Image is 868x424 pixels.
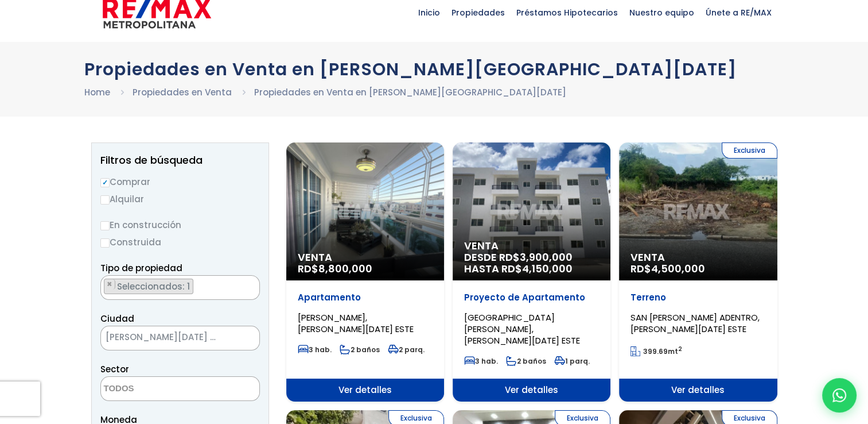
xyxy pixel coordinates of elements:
button: Remove item [104,279,115,290]
a: Venta DESDE RD$3,900,000 HASTA RD$4,150,000 Proyecto de Apartamento [GEOGRAPHIC_DATA][PERSON_NAME... [453,142,610,402]
span: Ver detalles [619,379,777,402]
span: Exclusiva [722,142,777,159]
span: × [107,279,112,290]
label: Comprar [100,175,260,189]
span: 399.69 [643,346,668,356]
span: DESDE RD$ [464,252,599,275]
label: En construcción [100,218,260,232]
span: HASTA RD$ [464,263,599,275]
span: [PERSON_NAME], [PERSON_NAME][DATE] ESTE [298,311,414,335]
a: Propiedades en Venta [133,86,232,98]
span: SAN [PERSON_NAME] ADENTRO, [PERSON_NAME][DATE] ESTE [630,311,760,335]
button: Remove all items [247,279,254,290]
span: Ver detalles [286,379,444,402]
span: Sector [100,363,129,375]
a: Venta RD$8,800,000 Apartamento [PERSON_NAME], [PERSON_NAME][DATE] ESTE 3 hab. 2 baños 2 parq. Ver... [286,142,444,402]
span: 8,800,000 [318,261,372,276]
input: En construcción [100,221,110,230]
span: 1 parq. [554,356,590,366]
li: APARTAMENTO [104,279,193,294]
label: Alquilar [100,192,260,206]
sup: 2 [678,345,682,353]
span: Venta [298,252,433,263]
p: Apartamento [298,292,433,303]
span: SANTO DOMINGO ESTE [100,326,260,350]
h2: Filtros de búsqueda [100,155,260,166]
span: Ciudad [100,313,134,325]
span: 4,500,000 [651,261,705,276]
textarea: Search [101,276,107,300]
span: 3,900,000 [520,250,573,264]
textarea: Search [101,377,212,402]
span: [GEOGRAPHIC_DATA][PERSON_NAME], [PERSON_NAME][DATE] ESTE [464,311,580,346]
input: Alquilar [100,195,110,205]
h1: Propiedades en Venta en [PERSON_NAME][GEOGRAPHIC_DATA][DATE] [84,59,784,79]
input: Comprar [100,178,110,187]
span: Seleccionados: 1 [116,280,193,292]
span: × [247,279,253,290]
button: Remove all items [231,329,248,348]
span: Ver detalles [453,379,610,402]
span: 3 hab. [464,356,498,366]
span: Venta [464,240,599,252]
p: Terreno [630,292,765,303]
li: Propiedades en Venta en [PERSON_NAME][GEOGRAPHIC_DATA][DATE] [254,85,566,99]
label: Construida [100,235,260,249]
span: 3 hab. [298,345,332,354]
span: 2 baños [340,345,380,354]
p: Proyecto de Apartamento [464,292,599,303]
a: Exclusiva Venta RD$4,500,000 Terreno SAN [PERSON_NAME] ADENTRO, [PERSON_NAME][DATE] ESTE 399.69mt... [619,142,777,402]
span: RD$ [298,261,372,276]
span: mt [630,346,682,356]
input: Construida [100,238,110,248]
span: × [242,333,248,344]
span: RD$ [630,261,705,276]
span: 2 baños [506,356,546,366]
span: Tipo de propiedad [100,262,182,274]
span: 2 parq. [388,345,425,354]
a: Home [84,86,110,98]
span: SANTO DOMINGO ESTE [101,329,231,345]
span: 4,150,000 [522,261,573,276]
span: Venta [630,252,765,263]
